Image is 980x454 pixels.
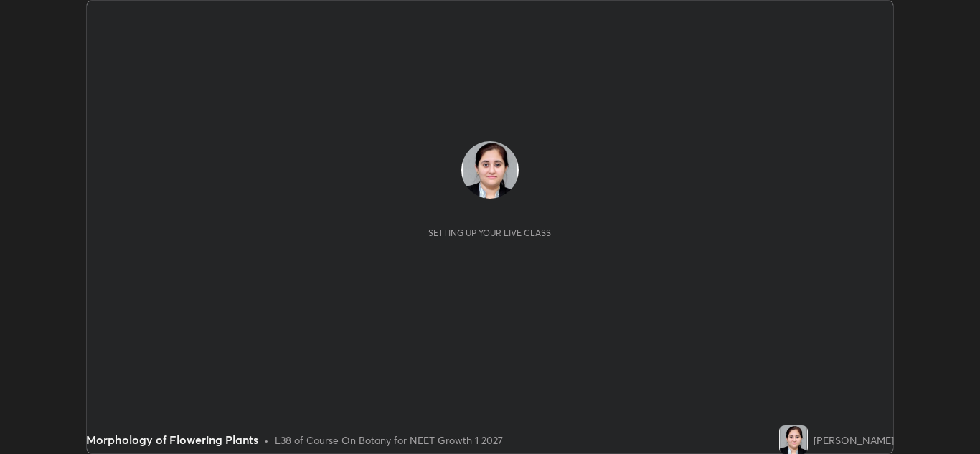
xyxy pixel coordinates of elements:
div: [PERSON_NAME] [814,432,894,448]
div: Morphology of Flowering Plants [86,431,258,448]
div: Setting up your live class [428,227,551,238]
img: b22a7a3a0eec4d5ca54ced57e8c01dd8.jpg [461,141,519,199]
div: L38 of Course On Botany for NEET Growth 1 2027 [275,432,503,448]
img: b22a7a3a0eec4d5ca54ced57e8c01dd8.jpg [779,425,808,454]
div: • [264,432,269,448]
